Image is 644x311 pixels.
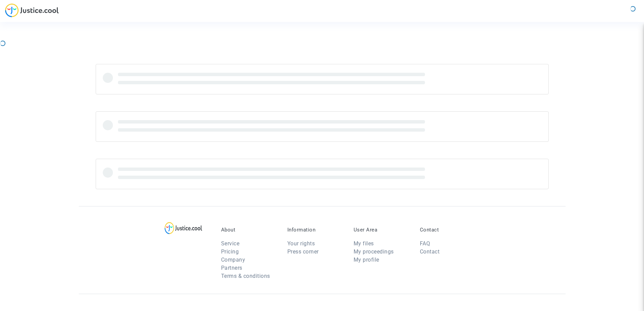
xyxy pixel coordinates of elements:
[5,3,59,17] img: jc-logo.svg
[354,240,374,247] a: My files
[287,240,315,247] a: Your rights
[354,257,379,263] a: My profile
[354,248,394,255] a: My proceedings
[165,222,202,234] img: logo-lg.svg
[420,248,440,255] a: Contact
[221,257,245,263] a: Company
[420,240,430,247] a: FAQ
[221,240,240,247] a: Service
[221,248,239,255] a: Pricing
[221,273,270,279] a: Terms & conditions
[287,248,319,255] a: Press corner
[221,265,242,271] a: Partners
[287,227,343,233] p: Information
[221,227,277,233] p: About
[354,227,410,233] p: User Area
[420,227,476,233] p: Contact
